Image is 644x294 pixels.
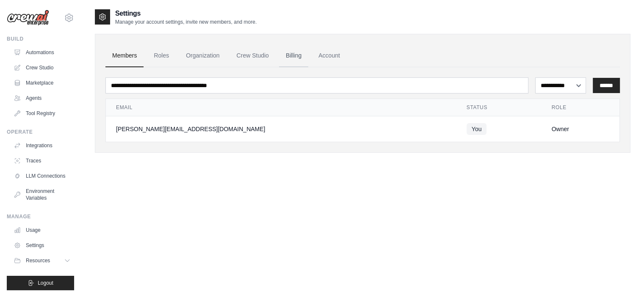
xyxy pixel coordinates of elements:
a: Account [312,44,347,67]
a: Agents [10,91,74,105]
a: Automations [10,46,74,59]
div: Operate [7,129,74,135]
img: Logo [7,10,49,26]
a: Crew Studio [230,44,276,67]
span: Logout [38,280,53,286]
a: Members [105,44,144,67]
a: Organization [179,44,226,67]
a: Crew Studio [10,61,74,74]
th: Email [106,99,456,116]
a: Usage [10,223,74,237]
div: [PERSON_NAME][EMAIL_ADDRESS][DOMAIN_NAME] [116,125,446,133]
a: Integrations [10,139,74,152]
th: Status [456,99,542,116]
span: Resources [26,257,50,264]
a: Settings [10,239,74,252]
p: Manage your account settings, invite new members, and more. [115,19,257,25]
a: Tool Registry [10,107,74,120]
div: Manage [7,213,74,220]
a: LLM Connections [10,169,74,183]
button: Logout [7,276,74,290]
a: Roles [147,44,176,67]
a: Traces [10,154,74,168]
a: Marketplace [10,76,74,90]
a: Billing [279,44,308,67]
button: Resources [10,254,74,267]
a: Environment Variables [10,184,74,205]
th: Role [542,99,619,116]
span: You [467,123,487,135]
div: Owner [552,125,609,133]
h2: Settings [115,8,257,19]
div: Build [7,36,74,42]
